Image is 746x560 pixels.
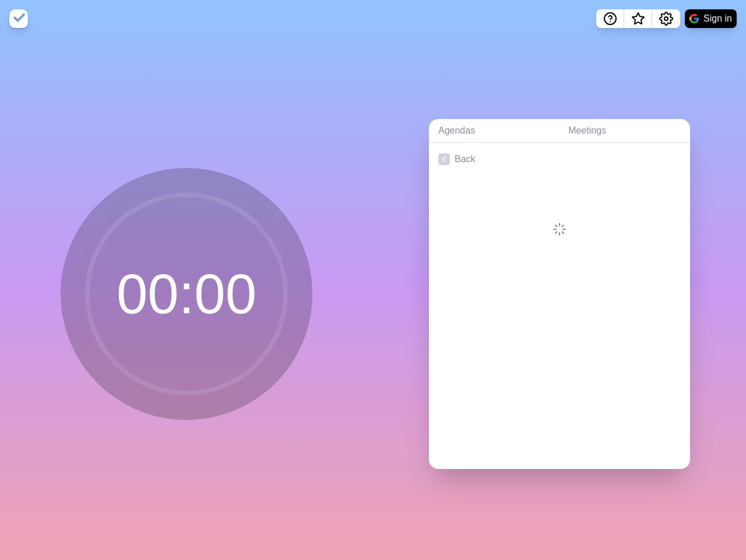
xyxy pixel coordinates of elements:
[429,119,559,143] a: Agendas
[624,9,652,28] button: What’s new
[652,9,680,28] button: Settings
[685,9,737,28] button: Sign in
[559,119,690,143] a: Meetings
[689,14,699,23] img: google logo
[9,9,28,28] img: timeblocks logo
[596,9,624,28] button: Help
[429,143,690,176] a: Back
